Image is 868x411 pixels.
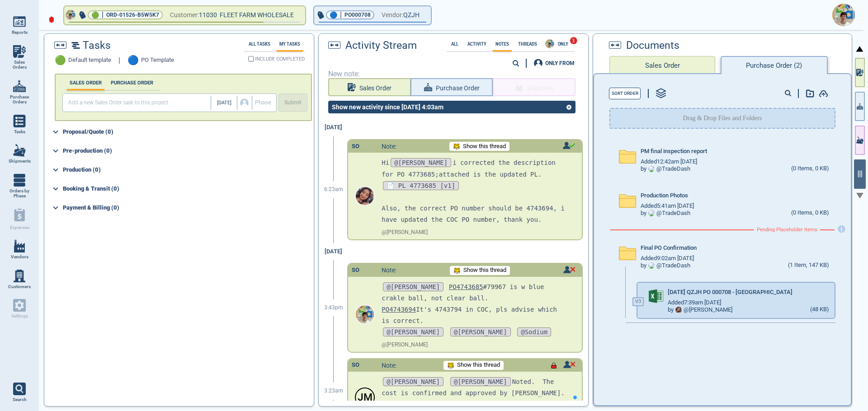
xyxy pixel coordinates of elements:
[68,57,111,64] span: Default template
[382,342,428,348] span: @ [PERSON_NAME]
[721,56,827,74] button: Purchase Order (2)
[64,6,305,24] button: Avatar🟢|ORD-01526-B5W5K7Customer:11030 FLEET FARM WHOLESALE
[356,305,374,323] img: Avatar
[356,388,374,406] div: J M
[668,289,793,296] span: [DATE] QZJH PO 000708 - [GEOGRAPHIC_DATA]
[246,42,273,47] label: All Tasks
[255,57,305,61] span: INCLUDE COMPLETED
[352,267,359,274] div: SO
[55,55,66,65] span: 🟢
[356,187,374,205] img: Avatar
[562,142,576,149] img: unread icon
[345,40,417,51] span: Activity Stream
[641,203,694,210] span: Added 5:41am [DATE]
[436,83,480,94] span: Purchase Order
[63,201,312,215] div: Payment & Billing (0)
[328,70,579,78] span: New note:
[447,362,454,369] img: Tiger_Face
[382,266,396,274] span: Note:
[91,12,99,18] span: 🟢
[106,10,159,19] span: ORD-01526-B5W5K7
[641,166,690,173] div: by @ TradeDash
[382,157,568,180] p: Hi i corrected the description for PO 4773685;attached is the updated PL.
[648,166,655,172] img: Avatar
[63,182,312,196] div: Booking & Transit (0)
[328,103,447,111] div: Show new activity since [DATE] 4:03am
[641,255,694,262] span: Added 9:02am [DATE]
[668,299,721,306] span: Added 7:39am [DATE]
[410,78,493,96] button: Purchase Order
[7,188,32,199] span: Orders by Phase
[65,96,211,110] input: Add a new Sales Order task to this project
[67,80,104,86] label: SALES ORDER
[382,281,568,304] p: #79967 is w blue crakle ball, not clear ball.
[382,203,568,225] p: Also, the correct PO number should be 4743694, i have updated the COC PO number, thank you.
[217,100,231,106] span: [DATE]
[382,9,403,21] span: Vendor:
[83,40,111,51] span: Tasks
[832,4,855,26] img: Avatar
[13,45,26,58] img: menu_icon
[383,377,443,386] span: @[PERSON_NAME]
[63,163,312,177] div: Production (0)
[641,148,707,155] span: PM final inspection report
[11,254,28,260] span: Vendors
[382,143,396,150] span: Note:
[517,327,551,336] span: @Sodium
[7,94,32,105] span: Purchase Orders
[648,210,655,216] img: Avatar
[563,266,576,273] img: unread icon
[330,12,337,18] span: 🔵
[344,10,371,19] span: PO000708
[352,143,359,150] div: SO
[626,40,679,51] span: Documents
[757,227,817,233] span: Pending Placeholder Items
[545,61,575,66] div: ONLY FROM
[493,42,512,47] label: Notes
[63,125,312,139] div: Proposal/Quote (0)
[13,240,26,252] img: menu_icon
[71,42,80,49] img: timeline2
[13,270,26,282] img: menu_icon
[641,192,688,199] span: Production Photos
[7,60,32,70] span: Sales Orders
[383,181,459,190] span: 📄 PL 4773685 [v1]
[352,362,359,369] div: SO
[13,397,27,402] span: Search
[641,262,690,269] div: by @ TradeDash
[14,129,25,135] span: Tasks
[457,362,500,369] span: Show this thread
[609,56,715,74] button: Sales Order
[449,283,483,290] u: PO4743685
[102,10,104,19] span: |
[359,83,392,94] span: Sales Order
[66,10,75,20] img: Avatar
[324,388,343,394] span: 3:23am
[453,143,460,150] img: Tiger_Face
[382,376,568,411] p: Noted. The cost is confirmed and approved by [PERSON_NAME]. Thanks!
[382,306,416,313] u: PO4743694
[806,89,814,98] img: add-document
[463,267,506,274] span: Show this thread
[49,16,54,23] img: diamond
[683,114,762,123] p: Drag & Drop Files and Folders
[791,210,829,217] div: (0 Items, 0 KB)
[9,159,31,164] span: Shipments
[641,159,697,165] span: Added 12:42am [DATE]
[383,327,443,336] span: @[PERSON_NAME]
[13,174,26,187] img: menu_icon
[320,119,347,136] div: [DATE]
[819,90,828,97] img: add-document
[641,210,690,217] div: by @ TradeDash
[314,6,431,24] button: 🔵|PO000708Vendor:QZJH
[12,30,28,35] span: Reports
[448,42,461,47] label: All
[810,306,829,313] div: (48 KB)
[340,10,342,19] span: |
[563,361,576,368] img: unread icon
[450,327,511,336] span: @[PERSON_NAME]
[791,165,829,173] div: (0 Items, 0 KB)
[465,42,489,47] label: Activity
[675,307,682,313] img: Avatar
[641,245,697,252] span: Final PO Confirmation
